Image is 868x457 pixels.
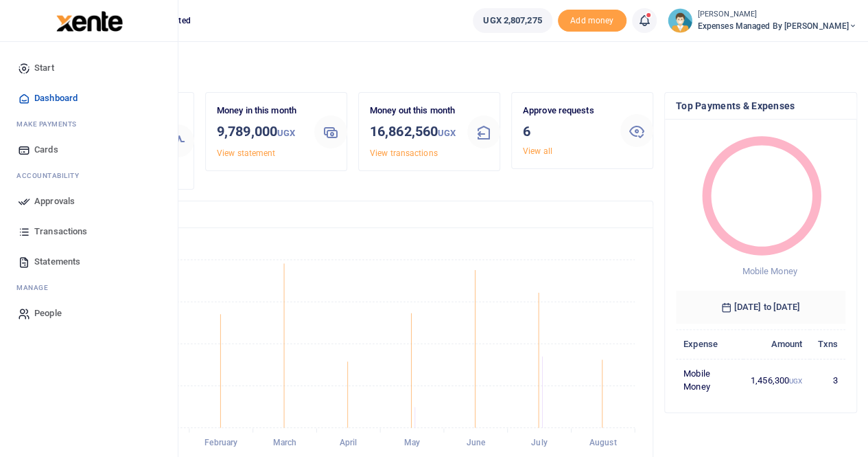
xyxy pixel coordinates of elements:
[23,119,77,129] span: ake Payments
[370,148,438,158] a: View transactions
[698,20,857,32] span: Expenses Managed by [PERSON_NAME]
[56,11,123,32] img: logo-large
[55,15,123,25] a: logo-small logo-large logo-large
[589,438,617,447] tspan: August
[277,128,295,138] small: UGX
[34,91,78,105] span: Dashboard
[789,377,802,385] small: UGX
[466,438,485,447] tspan: June
[11,165,167,186] li: Ac
[11,277,167,298] li: M
[27,170,79,181] span: countability
[483,14,541,27] span: UGX 2,807,275
[34,306,62,320] span: People
[217,104,303,118] p: Money in this month
[676,329,743,359] th: Expense
[11,53,167,83] a: Start
[370,104,456,118] p: Money out this month
[64,207,642,222] h4: Transactions Overview
[743,359,810,401] td: 1,456,300
[217,148,275,158] a: View statement
[11,83,167,113] a: Dashboard
[467,8,557,33] li: Wallet ballance
[523,104,609,118] p: Approve requests
[404,438,420,447] tspan: May
[11,113,167,135] li: M
[668,8,692,33] img: profile-user
[11,298,167,328] a: People
[11,186,167,216] a: Approvals
[743,329,810,359] th: Amount
[742,266,797,276] span: Mobile Money
[676,291,845,324] h6: [DATE] to [DATE]
[810,329,845,359] th: Txns
[34,143,58,157] span: Cards
[810,359,845,401] td: 3
[523,146,552,156] a: View all
[34,255,80,269] span: Statements
[34,225,87,238] span: Transactions
[370,121,456,144] h3: 16,862,560
[523,121,609,142] h3: 6
[438,128,456,138] small: UGX
[273,438,297,447] tspan: March
[676,359,743,401] td: Mobile Money
[52,59,857,74] h4: Hello Pricillah
[531,438,547,447] tspan: July
[558,10,626,32] li: Toup your wallet
[668,8,857,33] a: profile-user [PERSON_NAME] Expenses Managed by [PERSON_NAME]
[11,216,167,247] a: Transactions
[217,121,303,144] h3: 9,789,000
[34,61,54,75] span: Start
[204,438,237,447] tspan: February
[34,194,75,208] span: Approvals
[558,14,626,25] a: Add money
[11,247,167,277] a: Statements
[340,438,357,447] tspan: April
[473,8,552,33] a: UGX 2,807,275
[558,10,626,32] span: Add money
[11,135,167,165] a: Cards
[676,98,845,113] h4: Top Payments & Expenses
[23,282,49,293] span: anage
[698,9,857,21] small: [PERSON_NAME]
